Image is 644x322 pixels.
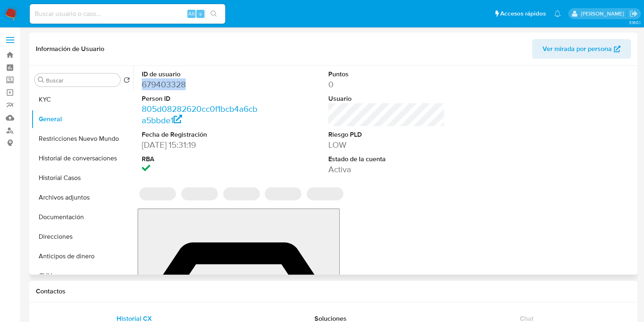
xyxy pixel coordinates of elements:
[31,227,133,246] button: Direcciones
[328,79,445,90] dd: 0
[31,207,133,227] button: Documentación
[31,246,133,266] button: Anticipos de dinero
[543,39,612,59] span: Ver mirada por persona
[580,10,626,18] p: noelia.huarte@mercadolibre.com
[31,149,133,168] button: Historial de conversaciones
[328,164,445,175] dd: Activa
[142,139,258,151] dd: [DATE] 15:31:19
[31,109,133,129] button: General
[205,8,222,20] button: search-icon
[532,39,631,59] button: Ver mirada por persona
[199,10,202,18] span: s
[31,266,133,286] button: CVU
[31,90,133,109] button: KYC
[142,130,258,139] dt: Fecha de Registración
[500,9,546,18] span: Accesos rápidos
[328,94,445,103] dt: Usuario
[123,77,130,86] button: Volver al orden por defecto
[36,287,631,295] h1: Contactos
[38,77,44,83] button: Buscar
[31,129,133,149] button: Restricciones Nuevo Mundo
[31,168,133,188] button: Historial Casos
[31,188,133,207] button: Archivos adjuntos
[629,9,638,18] a: Salir
[554,10,561,17] a: Notificaciones
[328,139,445,151] dd: LOW
[328,130,445,139] dt: Riesgo PLD
[30,9,225,19] input: Buscar usuario o caso...
[142,155,258,164] dt: RBA
[142,103,257,126] a: 805d08282620cc0f1bcb4a6cba5bbde1
[142,70,258,79] dt: ID de usuario
[142,79,258,90] dd: 679403328
[188,10,195,18] span: Alt
[142,94,258,103] dt: Person ID
[36,45,104,53] h1: Información de Usuario
[328,70,445,79] dt: Puntos
[46,77,117,84] input: Buscar
[328,155,445,164] dt: Estado de la cuenta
